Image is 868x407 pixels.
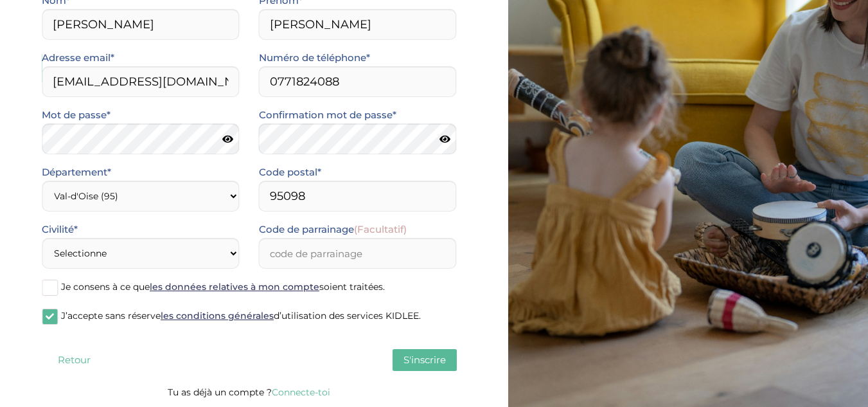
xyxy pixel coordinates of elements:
[259,181,457,212] input: Code postal
[42,221,78,238] label: Civilité*
[161,310,274,321] a: les conditions générales
[61,310,421,321] span: J’accepte sans réserve d’utilisation des services KIDLEE.
[42,9,240,40] input: Nom
[354,223,407,235] span: (Facultatif)
[42,107,111,123] label: Mot de passe*
[42,66,240,97] input: Email
[403,354,446,366] span: S'inscrire
[259,107,396,123] label: Confirmation mot de passe*
[42,164,111,181] label: Département*
[42,50,114,66] label: Adresse email*
[259,66,457,97] input: Numero de telephone
[42,349,106,371] button: Retour
[150,281,319,293] a: les données relatives à mon compte
[393,349,457,371] button: S'inscrire
[42,384,457,401] p: Tu as déjà un compte ?
[61,281,385,293] span: Je consens à ce que soient traitées.
[272,386,330,398] a: Connecte-toi
[259,221,407,238] label: Code de parrainage
[259,238,457,269] input: code de parrainage
[259,9,457,40] input: Prénom
[259,50,370,66] label: Numéro de téléphone*
[259,164,321,181] label: Code postal*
